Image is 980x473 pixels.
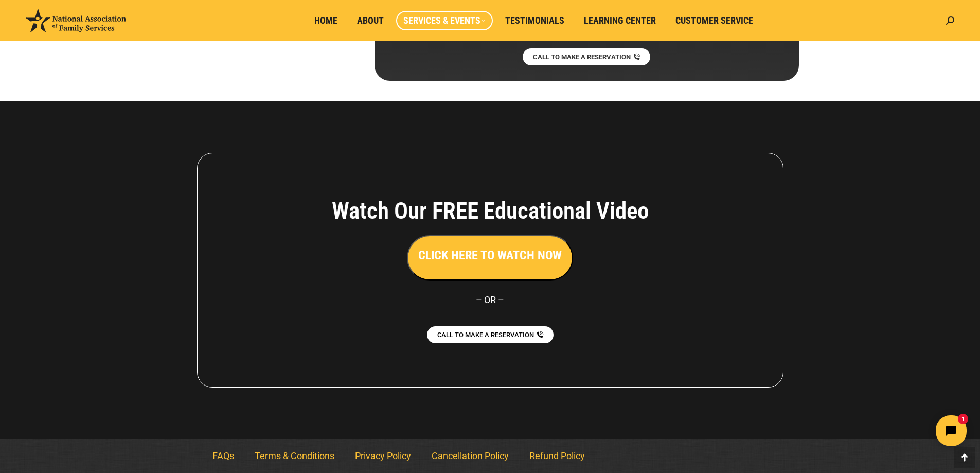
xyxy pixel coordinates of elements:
[403,15,486,26] span: Services & Events
[202,444,778,468] nav: Menu
[523,48,650,65] a: CALL TO MAKE A RESERVATION
[427,326,554,343] a: CALL TO MAKE A RESERVATION
[668,11,760,30] a: Customer Service
[519,444,595,468] a: Refund Policy
[798,407,975,455] iframe: Tidio Chat
[533,54,631,60] span: CALL TO MAKE A RESERVATION
[350,11,391,30] a: About
[584,15,656,26] span: Learning Center
[307,11,345,30] a: Home
[505,15,564,26] span: Testimonials
[476,294,504,305] span: – OR –
[675,15,753,26] span: Customer Service
[244,444,345,468] a: Terms & Conditions
[345,444,421,468] a: Privacy Policy
[314,15,337,26] span: Home
[26,9,126,32] img: National Association of Family Services
[421,444,519,468] a: Cancellation Policy
[202,444,244,468] a: FAQs
[407,251,573,261] a: CLICK HERE TO WATCH NOW
[498,11,572,30] a: Testimonials
[407,235,573,281] button: CLICK HERE TO WATCH NOW
[437,331,534,338] span: CALL TO MAKE A RESERVATION
[275,197,706,225] h4: Watch Our FREE Educational Video
[577,11,663,30] a: Learning Center
[418,247,562,264] h3: CLICK HERE TO WATCH NOW
[357,15,384,26] span: About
